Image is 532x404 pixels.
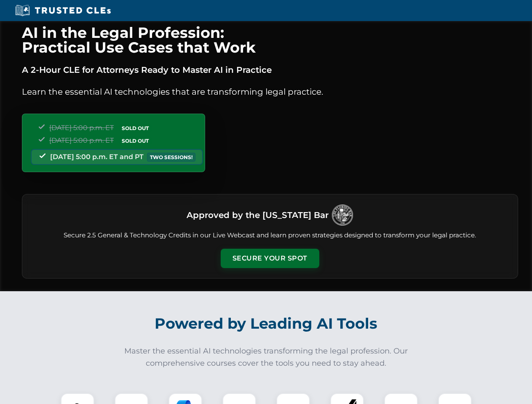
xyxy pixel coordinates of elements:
h3: Approved by the [US_STATE] Bar [187,207,329,223]
p: Secure 2.5 General & Technology Credits in our Live Webcast and learn proven strategies designed ... [32,231,508,240]
img: Logo [332,205,353,226]
span: [DATE] 5:00 p.m. ET [49,136,114,144]
p: A 2-Hour CLE for Attorneys Ready to Master AI in Practice [22,63,518,77]
img: Trusted CLEs [13,4,113,17]
span: SOLD OUT [119,136,152,145]
h2: Powered by Leading AI Tools [33,309,500,338]
button: Secure Your Spot [221,249,319,268]
h1: AI in the Legal Profession: Practical Use Cases that Work [22,25,518,55]
span: SOLD OUT [119,124,152,133]
p: Learn the essential AI technologies that are transforming legal practice. [22,85,518,98]
span: [DATE] 5:00 p.m. ET [49,124,114,132]
p: Master the essential AI technologies transforming the legal profession. Our comprehensive courses... [119,345,414,369]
